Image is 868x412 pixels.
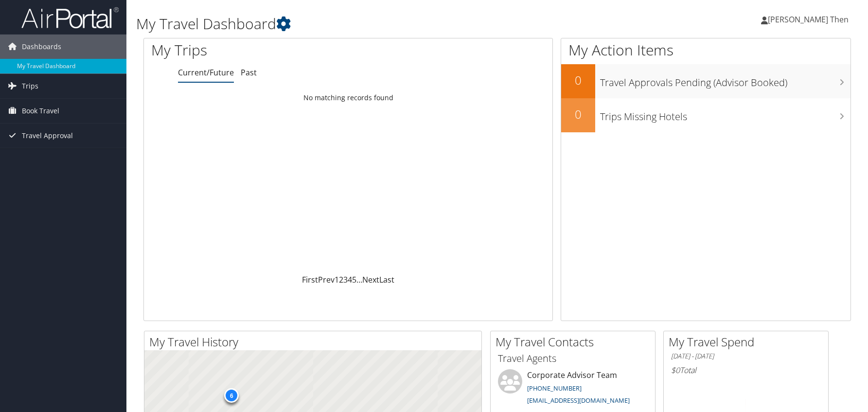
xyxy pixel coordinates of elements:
a: 0Trips Missing Hotels [561,98,851,132]
h2: My Travel Spend [669,334,828,350]
span: $0 [671,365,680,376]
h3: Trips Missing Hotels [600,105,851,124]
h3: Travel Approvals Pending (Advisor Booked) [600,71,851,90]
a: Next [362,274,379,285]
a: Current/Future [178,67,234,78]
h2: 0 [561,106,595,123]
a: Past [241,67,257,78]
h1: My Action Items [561,40,851,60]
a: [EMAIL_ADDRESS][DOMAIN_NAME] [527,396,630,405]
span: [PERSON_NAME] Then [768,14,849,25]
h2: My Travel History [149,334,481,350]
a: Prev [318,274,335,285]
h1: My Trips [151,40,375,60]
span: Travel Approval [22,124,73,148]
a: 3 [343,274,348,285]
span: Book Travel [22,99,59,123]
span: Trips [22,74,38,98]
td: No matching records found [144,89,552,107]
a: [PHONE_NUMBER] [527,384,582,393]
h6: [DATE] - [DATE] [671,352,821,361]
h3: Travel Agents [498,352,648,365]
span: Dashboards [22,35,61,59]
a: Last [379,274,394,285]
div: 6 [224,388,239,403]
h2: My Travel Contacts [496,334,655,350]
span: … [356,274,362,285]
a: 0Travel Approvals Pending (Advisor Booked) [561,64,851,98]
a: [PERSON_NAME] Then [761,5,858,34]
a: 2 [339,274,343,285]
a: 1 [335,274,339,285]
h6: Total [671,365,821,376]
h2: 0 [561,72,595,89]
a: First [302,274,318,285]
h1: My Travel Dashboard [136,14,618,34]
a: 4 [348,274,352,285]
li: Corporate Advisor Team [493,369,653,409]
a: 5 [352,274,356,285]
img: airportal-logo.png [21,6,119,29]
